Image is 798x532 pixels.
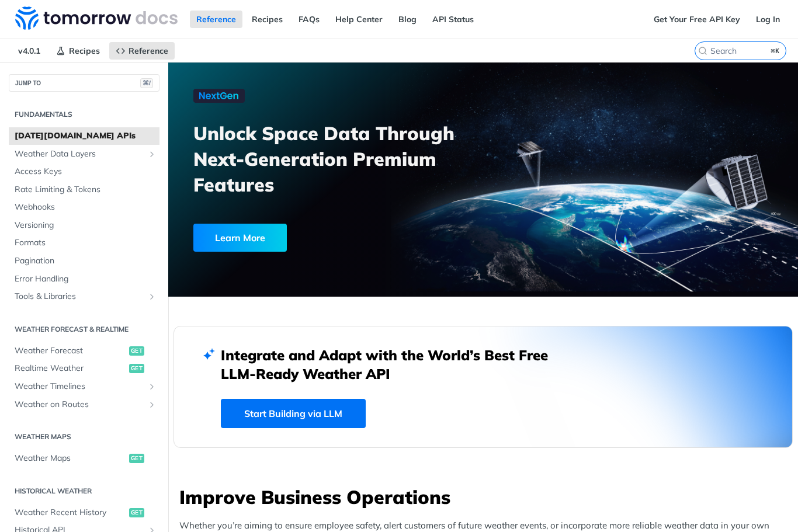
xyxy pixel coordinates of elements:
[179,484,793,510] h3: Improve Business Operations
[15,148,144,160] span: Weather Data Layers
[15,363,126,374] span: Realtime Weather
[9,163,159,180] a: Access Keys
[193,120,496,197] h3: Unlock Space Data Through Next-Generation Premium Features
[392,11,423,28] a: Blog
[9,252,159,270] a: Pagination
[698,46,707,55] svg: Search
[9,270,159,288] a: Error Handling
[193,224,287,252] div: Learn More
[129,508,144,517] span: get
[15,381,144,392] span: Weather Timelines
[9,396,159,413] a: Weather on RoutesShow subpages for Weather on Routes
[69,46,100,56] span: Recipes
[15,453,126,464] span: Weather Maps
[129,346,144,356] span: get
[9,504,159,521] a: Weather Recent Historyget
[9,181,159,199] a: Rate Limiting & Tokens
[9,199,159,216] a: Webhooks
[140,78,153,88] span: ⌘/
[147,292,157,301] button: Show subpages for Tools & Libraries
[9,324,159,335] h2: Weather Forecast & realtime
[9,342,159,360] a: Weather Forecastget
[647,11,747,28] a: Get Your Free API Key
[193,224,435,252] a: Learn More
[12,42,47,60] span: v4.0.1
[9,127,159,145] a: [DATE][DOMAIN_NAME] APIs
[193,89,245,103] img: NextGen
[9,234,159,252] a: Formats
[109,42,175,60] a: Reference
[750,11,786,28] a: Log In
[9,145,159,163] a: Weather Data LayersShow subpages for Weather Data Layers
[9,109,159,120] h2: Fundamentals
[15,255,157,267] span: Pagination
[15,130,157,142] span: [DATE][DOMAIN_NAME] APIs
[15,273,157,285] span: Error Handling
[129,454,144,463] span: get
[15,184,157,196] span: Rate Limiting & Tokens
[9,288,159,305] a: Tools & LibrariesShow subpages for Tools & Libraries
[129,364,144,373] span: get
[15,220,157,231] span: Versioning
[9,360,159,377] a: Realtime Weatherget
[245,11,289,28] a: Recipes
[221,399,366,428] a: Start Building via LLM
[9,432,159,442] h2: Weather Maps
[15,399,144,411] span: Weather on Routes
[9,486,159,496] h2: Historical Weather
[15,345,126,357] span: Weather Forecast
[15,507,126,519] span: Weather Recent History
[329,11,389,28] a: Help Center
[15,166,157,178] span: Access Keys
[15,291,144,302] span: Tools & Libraries
[15,201,157,213] span: Webhooks
[147,382,157,391] button: Show subpages for Weather Timelines
[190,11,242,28] a: Reference
[15,6,178,30] img: Tomorrow.io Weather API Docs
[147,400,157,409] button: Show subpages for Weather on Routes
[15,237,157,249] span: Formats
[221,346,565,383] h2: Integrate and Adapt with the World’s Best Free LLM-Ready Weather API
[292,11,326,28] a: FAQs
[9,74,159,92] button: JUMP TO⌘/
[9,378,159,395] a: Weather TimelinesShow subpages for Weather Timelines
[768,45,783,57] kbd: ⌘K
[426,11,480,28] a: API Status
[9,217,159,234] a: Versioning
[147,149,157,159] button: Show subpages for Weather Data Layers
[129,46,168,56] span: Reference
[9,450,159,467] a: Weather Mapsget
[50,42,106,60] a: Recipes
